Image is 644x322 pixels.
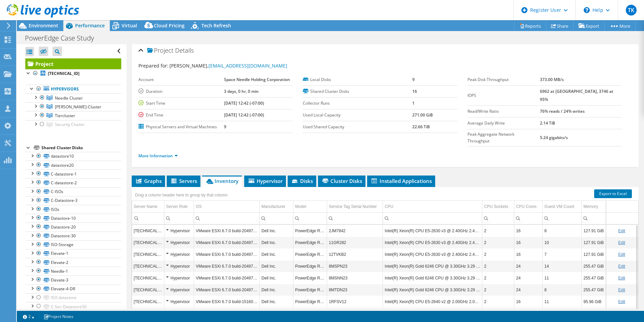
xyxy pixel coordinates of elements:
a: datastore10 [25,152,121,161]
td: Column Guest VM Count, Value 14 [543,260,582,272]
a: Export [573,21,605,31]
td: Column Server Name, Value 10.32.14.22 [132,272,164,284]
td: Column Server Role, Value Hypervisor [164,307,194,319]
td: Memory Column [582,201,606,213]
a: [EMAIL_ADDRESS][DOMAIN_NAME] [208,62,287,69]
label: Used Shared Capacity [303,124,412,130]
td: Column Guest VM Count, Filter cell [543,212,582,224]
td: Column Service Tag Serial Number, Value 1RFSV12 [327,296,383,307]
td: Column Memory, Value 255.47 GiB [582,284,606,296]
b: 6962 at [GEOGRAPHIC_DATA], 3746 at 95% [540,88,613,102]
td: Column Server Role, Value Hypervisor [164,260,194,272]
b: [DATE] 12:42 (-07:00) [224,112,264,118]
td: Column Manufacturer, Value Dell Inc. [260,248,293,260]
td: Column Service Tag Serial Number, Filter cell [327,212,383,224]
a: Needle-1 [25,267,121,275]
td: Column Guest VM Count, Value 8 [543,284,582,296]
div: Hypervisor [166,262,192,270]
td: Column OS, Value VMware ESXi 6.7.0 build-20497097 [194,284,260,296]
td: Column Memory, Value 127.91 GiB [582,248,606,260]
td: Column CPU, Filter cell [383,212,482,224]
td: Column Service Tag Serial Number, Value 2JM7842 [327,225,383,237]
td: Column Model, Value PowerEdge R620 [293,296,327,307]
td: Column CPU, Value Intel(R) Xeon(R) Gold 6246 CPU @ 3.30GHz 3.29 GHz [383,260,482,272]
td: Column CPU Sockets, Value 2 [482,248,514,260]
td: Column CPU Cores, Value 16 [514,296,543,307]
span: Cluster Disks [321,178,362,184]
span: Installed Applications [371,178,432,184]
td: Column Model, Value PowerEdge R640 [293,260,327,272]
a: More [604,21,636,31]
a: Project [25,58,121,69]
td: Column OS, Value VMware ESXi 6.7.0 build-20497097 [194,307,260,319]
b: 3 days, 0 hr, 0 min [224,88,259,94]
td: Column Server Name, Value 10.32.14.21 [132,260,164,272]
label: Collector Runs [303,100,412,107]
td: Column Server Name, Filter cell [132,212,164,224]
a: Edit [618,288,625,292]
td: CPU Column [383,201,482,213]
td: Column Server Name, Value 10.32.116.12 [132,225,164,237]
span: Hypervisor [248,178,283,184]
td: Column OS, Value VMware ESXi 6.7.0 build-20497097 [194,260,260,272]
a: Security Cluster [25,120,121,129]
td: Column Manufacturer, Value Dell Inc. [260,284,293,296]
td: Column Memory, Value 255.47 GiB [582,272,606,284]
td: Column Manufacturer, Filter cell [260,212,293,224]
td: Guest VM Count Column [543,201,582,213]
h1: PowerEdge Case Study [22,34,104,42]
label: Physical Servers and Virtual Machines [138,124,224,130]
td: Column CPU Cores, Value 16 [514,225,543,237]
td: Column CPU Cores, Value 16 [514,237,543,248]
b: [TECHNICAL_ID] [48,71,79,76]
div: Hypervisor [166,250,192,259]
td: Column CPU, Value Intel(R) Xeon(R) Gold 6246 CPU @ 3.30GHz 3.29 GHz [383,284,482,296]
td: Server Name Column [132,201,164,213]
td: Column Model, Value PowerEdge R630 [293,237,327,248]
a: Edit [618,229,625,233]
a: C-Sec-Datastore50 [25,302,121,311]
td: Column Service Tag Serial Number, Value 8MTDN23 [327,284,383,296]
td: Column Model, Value PowerEdge R640 [293,272,327,284]
td: Column Server Role, Value Hypervisor [164,296,194,307]
a: Edit [618,276,625,280]
a: Hypervisors [25,85,121,93]
td: Column CPU Sockets, Value 2 [482,260,514,272]
a: C-datastore-2 [25,178,121,187]
span: Cloud Pricing [154,22,185,29]
div: Drag a column header here to group by that column [133,190,229,200]
td: Column Server Role, Value Hypervisor [164,272,194,284]
a: 2 [18,312,39,321]
a: Tiercluster [25,111,121,120]
label: End Time [138,112,224,118]
b: 22.66 TiB [412,124,430,130]
td: Column Service Tag Serial Number, Value 8MSPN23 [327,260,383,272]
td: Column CPU, Value Intel(R) Xeon(R) CPU E5-2630 v3 @ 2.40GHz 2.40 GHz [383,225,482,237]
td: Column Memory, Value 95.96 GiB [582,296,606,307]
td: Column Server Name, Value 10.32.116.11 [132,248,164,260]
td: Column OS, Value VMware ESXi 6.7.0 build-20497097 [194,225,260,237]
td: Column Memory, Value 95.96 GiB [582,307,606,319]
a: C-Datastore-3 [25,196,121,205]
td: Column CPU, Value Intel(R) Xeon(R) CPU E5-2640 v2 @ 2.00GHz 2.00 GHz [383,307,482,319]
td: OS Column [194,201,260,213]
td: Column Memory, Value 127.91 GiB [582,225,606,237]
td: Column OS, Value VMware ESXi 6.7.0 build-20497097 [194,237,260,248]
td: CPU Cores Column [514,201,543,213]
span: Project [147,47,173,54]
td: Column CPU Sockets, Filter cell [482,212,514,224]
a: Datastore-10 [25,214,121,222]
a: Taylor-Cluster [25,102,121,111]
div: Service Tag Serial Number [329,203,377,211]
td: Column CPU Sockets, Value 2 [482,284,514,296]
a: datastore20 [25,161,121,169]
span: Virtual [122,22,137,29]
td: Column Guest VM Count, Value 11 [543,272,582,284]
div: CPU Cores [516,203,537,211]
span: Disks [291,178,313,184]
a: Reports [514,21,546,31]
b: 9 [224,124,226,130]
td: Column CPU Sockets, Value 2 [482,296,514,307]
label: Peak Disk Throughput [468,76,540,83]
label: IOPS [468,92,540,99]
